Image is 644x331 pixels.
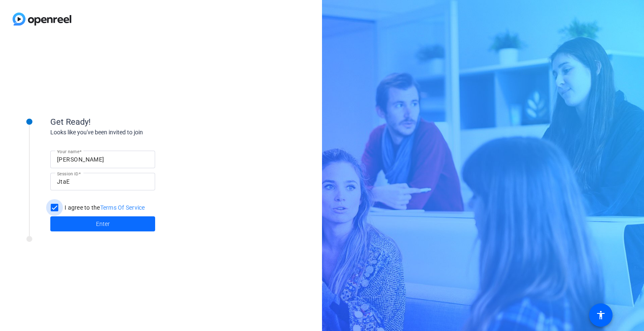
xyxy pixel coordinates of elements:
label: I agree to the [63,203,145,212]
span: Enter [96,220,110,228]
mat-icon: accessibility [596,310,606,320]
mat-label: Your name [57,149,79,154]
a: Terms Of Service [100,204,145,211]
mat-label: Session ID [57,171,78,176]
button: Enter [50,216,155,231]
div: Looks like you've been invited to join [50,128,218,137]
div: Get Ready! [50,115,218,128]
